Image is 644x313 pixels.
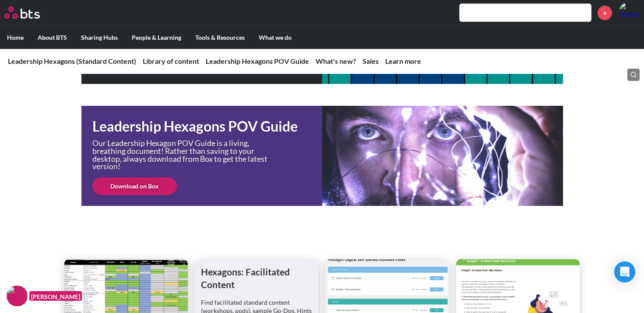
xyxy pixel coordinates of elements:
[4,7,56,19] a: Go home
[31,26,74,49] label: About BTS
[4,7,40,19] img: BTS Logo
[92,177,177,195] a: Download on Box
[74,26,125,49] label: Sharing Hubs
[362,57,379,65] a: Sales
[316,57,356,65] a: What's new?
[143,57,199,65] a: Library of content
[252,26,299,49] label: What we do
[7,285,28,306] img: F
[125,26,188,49] label: People & Learning
[206,57,309,65] a: Leadership Hexagons POV Guide
[619,2,640,23] a: Profile
[29,291,82,301] figcaption: [PERSON_NAME]
[385,57,421,65] a: Learn more
[619,2,640,23] img: Vanessa Lin
[188,26,252,49] label: Tools & Resources
[92,139,276,170] p: Our Leadership Hexagon POV Guide is a living, breathing document! Rather than saving to your desk...
[598,6,612,20] a: +
[614,261,635,282] div: Open Intercom Messenger
[8,57,136,65] a: Leadership Hexagons (Standard Content)
[201,265,312,291] h1: Hexagons: Facilitated Content
[92,117,322,136] h1: Leadership Hexagons POV Guide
